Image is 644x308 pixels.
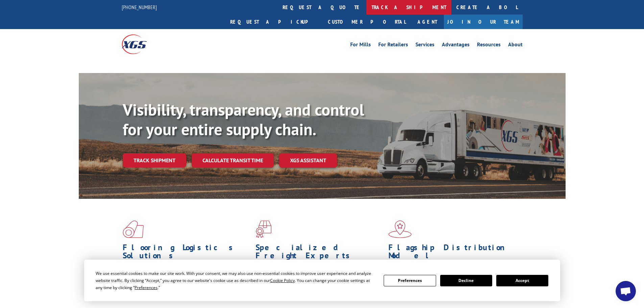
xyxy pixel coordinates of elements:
img: xgs-icon-focused-on-flooring-red [256,220,271,238]
a: XGS ASSISTANT [279,153,337,168]
a: Join Our Team [444,15,523,29]
div: Open chat [616,281,636,301]
img: xgs-icon-flagship-distribution-model-red [388,220,412,238]
b: Visibility, transparency, and control for your entire supply chain. [123,99,364,140]
a: Customer Portal [323,15,411,29]
h1: Flagship Distribution Model [388,243,516,263]
h1: Specialized Freight Experts [256,243,383,263]
button: Accept [496,275,548,286]
div: We use essential cookies to make our site work. With your consent, we may also use non-essential ... [96,270,376,291]
a: About [508,42,523,49]
span: Cookie Policy [270,278,295,283]
a: Agent [411,15,444,29]
a: Request a pickup [225,15,323,29]
button: Decline [440,275,492,286]
a: [PHONE_NUMBER] [122,4,157,10]
div: Cookie Consent Prompt [84,260,560,301]
a: Services [415,42,434,49]
button: Preferences [384,275,436,286]
a: Resources [477,42,501,49]
a: Advantages [442,42,470,49]
h1: Flooring Logistics Solutions [123,243,251,263]
a: Calculate transit time [192,153,274,168]
a: For Mills [350,42,371,49]
img: xgs-icon-total-supply-chain-intelligence-red [123,220,144,238]
a: Track shipment [123,153,186,167]
a: For Retailers [378,42,408,49]
span: Preferences [135,285,158,290]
